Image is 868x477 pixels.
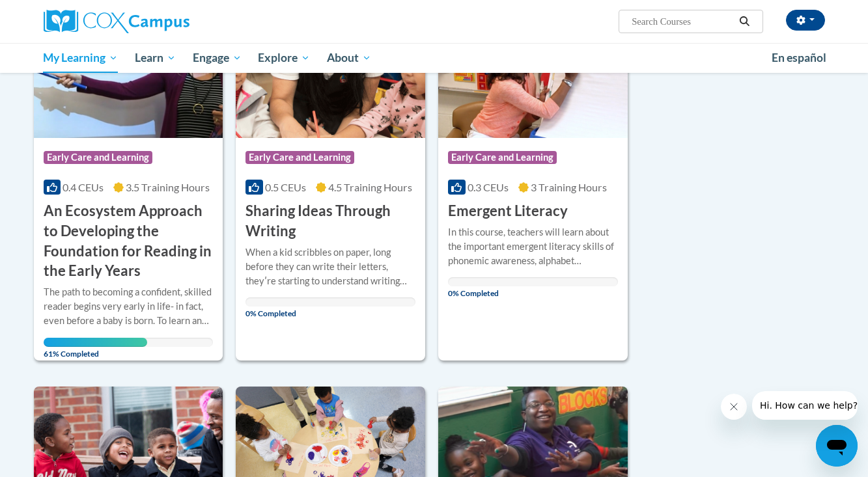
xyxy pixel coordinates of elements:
[816,425,858,467] iframe: Button to launch messaging window
[735,14,754,29] button: Search
[126,181,210,193] span: 3.5 Training Hours
[328,181,412,193] span: 4.5 Training Hours
[236,5,425,361] a: Course LogoEarly Care and Learning0.5 CEUs4.5 Training Hours Sharing Ideas Through WritingWhen a ...
[265,181,306,193] span: 0.5 CEUs
[318,43,380,73] a: About
[43,50,118,66] span: My Learning
[786,10,825,31] button: Account Settings
[44,201,214,281] h3: An Ecosystem Approach to Developing the Foundation for Reading in the Early Years
[448,225,618,268] div: In this course, teachers will learn about the important emergent literacy skills of phonemic awar...
[135,50,176,66] span: Learn
[44,10,291,33] a: Cox Campus
[468,181,509,193] span: 0.3 CEUs
[34,5,223,361] a: Course LogoEarly Care and Learning0.4 CEUs3.5 Training Hours An Ecosystem Approach to Developing ...
[438,5,628,361] a: Course LogoEarly Care and Learning0.3 CEUs3 Training Hours Emergent LiteracyIn this course, teach...
[258,50,310,66] span: Explore
[35,43,127,73] a: My Learning
[721,394,747,420] iframe: Close message
[531,181,607,193] span: 3 Training Hours
[24,43,845,73] div: Main menu
[245,245,415,288] div: When a kid scribbles on paper, long before they can write their letters, theyʹre starting to unde...
[63,181,104,193] span: 0.4 CEUs
[772,51,826,64] span: En español
[44,151,152,164] span: Early Care and Learning
[126,43,184,73] a: Learn
[44,10,189,33] img: Cox Campus
[44,338,147,359] span: 61% Completed
[448,151,557,164] span: Early Care and Learning
[245,201,415,241] h3: Sharing Ideas Through Writing
[193,50,242,66] span: Engage
[630,14,735,29] input: Search Courses
[327,50,371,66] span: About
[44,285,214,328] div: The path to becoming a confident, skilled reader begins very early in life- in fact, even before ...
[249,43,318,73] a: Explore
[245,151,354,164] span: Early Care and Learning
[44,338,147,347] div: Your progress
[448,201,568,221] h3: Emergent Literacy
[752,391,858,420] iframe: Message from company
[184,43,250,73] a: Engage
[763,44,835,72] a: En español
